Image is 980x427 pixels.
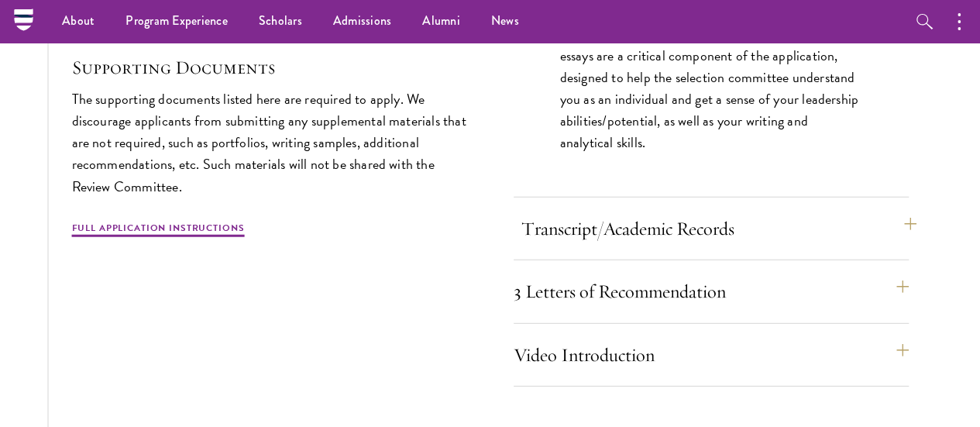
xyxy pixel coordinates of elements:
button: Transcript/Academic Records [521,210,916,247]
a: Full Application Instructions [72,221,245,239]
button: 3 Letters of Recommendation [514,273,909,310]
h3: Supporting Documents [72,54,467,81]
p: The two required essays are a Leadership Essay (750 words) and a Statement of Purpose (500 words)... [560,1,862,153]
button: Video Introduction [514,336,909,374]
p: The supporting documents listed here are required to apply. We discourage applicants from submitt... [72,88,467,197]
